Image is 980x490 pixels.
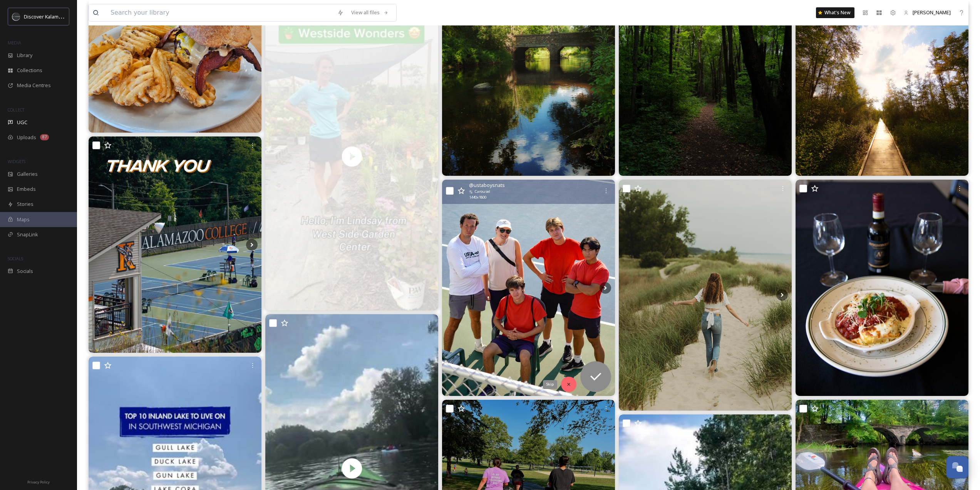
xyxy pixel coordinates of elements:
[17,268,33,275] span: Socials
[619,3,792,176] img: Through the woods Bishop's Bog Preserve, Portage, Michigan #photography #woods #nature #kalamazoo...
[8,158,25,164] span: WIDGETS
[40,134,49,140] div: 87
[469,182,505,189] span: @ ustaboysnats
[17,52,32,59] span: Library
[12,13,20,20] img: channels4_profile.jpg
[8,107,24,113] span: COLLECT
[17,170,38,178] span: Galleries
[24,13,70,20] span: Discover Kalamazoo
[543,380,557,389] div: Skip
[89,136,261,353] img: That’s a wrap on the 2024 Boys Nationals! 🎾 A huge thank you to all the volunteers, players, coac...
[8,40,21,45] span: MEDIA
[107,4,333,21] input: Search your library
[475,189,490,194] span: Carousel
[619,180,792,410] img: SENIORS I have limited availability left for fall! It’s not too late to book your senior session!...
[17,119,27,126] span: UGC
[347,5,392,20] a: View all files
[265,3,438,310] img: thumbnail
[27,480,50,485] span: Privacy Policy
[796,180,968,396] img: Sometimes you don’t need a special occasion, you just need a good meal. The kind that feels like ...
[442,3,615,176] img: Seeking a cool spot on a day that is quite hot. Milham Park Kalamazoo, Michigan August 9, 2025 #p...
[442,180,615,396] img: A big shoutout to our Red Crew! Thank you so much for all of your hard work, we all appreciate yo...
[8,256,23,261] span: SOCIALS
[89,3,261,133] img: August Special #4 Graceland Burger - 1 or 2 LV beef patties, bacon, cheddar cheese, jalapeños, pe...
[796,3,968,176] img: Follow Bishop's Bog Preserve, Portage, Michigan #photography #boardwalk #woods #nature #kalamazoo...
[913,9,951,16] span: [PERSON_NAME]
[469,195,486,200] span: 1440 x 1800
[17,67,42,74] span: Collections
[900,5,955,20] a: [PERSON_NAME]
[17,216,30,223] span: Maps
[816,7,854,18] a: What's New
[17,200,34,208] span: Stories
[17,82,51,89] span: Media Centres
[17,185,36,193] span: Embeds
[17,134,36,141] span: Uploads
[17,231,38,238] span: SnapLink
[946,456,968,478] button: Open Chat
[27,477,50,486] a: Privacy Policy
